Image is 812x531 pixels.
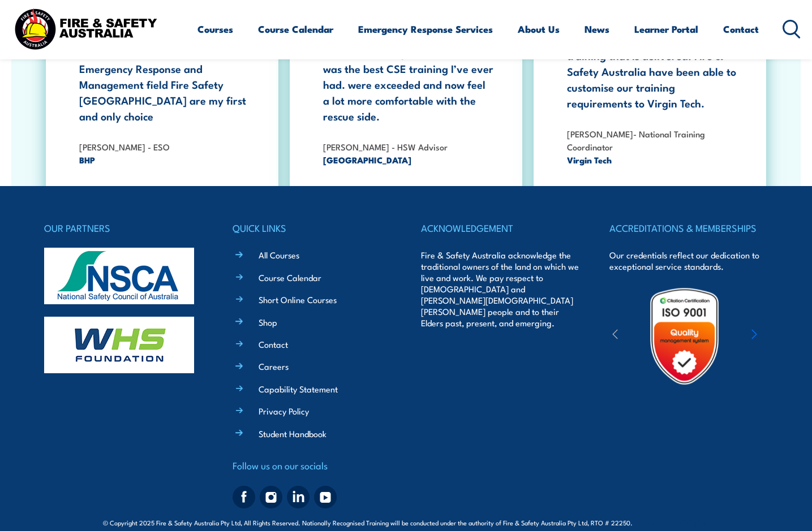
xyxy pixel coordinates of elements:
strong: [PERSON_NAME]- National Training Coordinator [567,127,705,153]
span: [GEOGRAPHIC_DATA] [323,153,494,166]
a: Contact [259,338,288,350]
img: nsca-logo-footer [44,248,194,304]
h4: QUICK LINKS [233,220,391,236]
span: BHP [79,153,250,166]
p: Our credentials reflect our dedication to exceptional service standards. [609,249,768,272]
a: Careers [259,360,289,372]
a: Student Handbook [259,428,326,439]
span: © Copyright 2025 Fire & Safety Australia Pty Ltd, All Rights Reserved. Nationally Recognised Trai... [103,517,709,528]
h4: ACCREDITATIONS & MEMBERSHIPS [609,220,768,236]
h4: ACKNOWLEDGEMENT [421,220,579,236]
a: Course Calendar [259,271,321,283]
a: All Courses [259,249,299,261]
a: KND Digital [669,516,709,528]
img: Untitled design (19) [635,287,734,386]
a: About Us [518,14,560,44]
a: Emergency Response Services [358,14,493,44]
a: Capability Statement [259,383,338,395]
strong: [PERSON_NAME] - HSW Advisor [323,140,448,153]
a: News [585,14,609,44]
p: The reason that we keep coming back is the focus on quality of training that is delivered. Fire &... [567,16,738,111]
a: Courses [197,14,233,44]
strong: [PERSON_NAME] - ESO [79,140,170,153]
a: Learner Portal [634,14,698,44]
a: Privacy Policy [259,405,309,417]
a: Course Calendar [258,14,333,44]
span: Virgin Tech [567,153,738,166]
p: Fire & Safety Australia acknowledge the traditional owners of the land on which we live and work.... [421,249,579,329]
a: Shop [259,316,277,328]
img: whs-logo-footer [44,317,194,373]
a: Short Online Courses [259,293,337,305]
span: Site: [646,518,709,527]
h4: Follow us on our socials [233,457,391,473]
p: For any of my future training and educational needs in the Emergency Response and Management fiel... [79,29,250,124]
h4: OUR PARTNERS [44,220,203,236]
a: Contact [723,14,759,44]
